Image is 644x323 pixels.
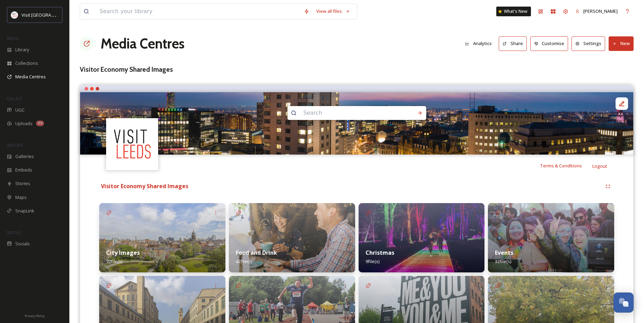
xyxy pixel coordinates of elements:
span: Stories [15,180,30,187]
strong: City Images [106,249,140,256]
button: Settings [572,36,605,51]
span: SOCIALS [7,230,21,235]
button: New [609,36,634,51]
span: Embeds [15,167,32,173]
div: 94 [36,121,44,126]
span: Privacy Policy [25,314,45,318]
strong: Events [495,249,513,256]
span: Socials [15,241,30,247]
a: Media Centres [101,33,184,54]
span: Terms & Conditions [540,163,582,169]
img: c294e068-9312-4111-b400-e8d78225eb03.jpg [229,203,355,272]
input: Search [300,105,395,121]
span: Maps [15,194,27,201]
span: UGC [15,107,25,113]
span: 9 file(s) [366,258,379,264]
h3: Visitor Economy Shared Images [80,64,634,75]
span: SnapLink [15,208,34,214]
strong: Visitor Economy Shared Images [101,182,188,190]
img: b31ebafd-3048-46ba-81ca-2db6d970c8af.jpg [359,203,485,272]
button: Customise [530,36,568,51]
button: Share [499,36,527,51]
img: b038c16e-5de4-4e50-b566-40b0484159a7.jpg [99,203,225,272]
span: [PERSON_NAME] [583,8,618,14]
a: [PERSON_NAME] [572,5,621,18]
input: Search your library [96,4,300,19]
strong: Christmas [366,249,394,256]
span: COLLECT [7,96,22,101]
a: Customise [530,36,572,51]
span: Collections [15,60,38,67]
img: download%20(3).png [107,119,157,169]
span: Media Centres [15,73,46,80]
a: Analytics [462,37,499,50]
span: 70 file(s) [106,258,122,264]
img: 5b0205c7-5891-4eba-88df-45a7ffb0e299.jpg [488,203,614,272]
button: Analytics [462,37,495,50]
img: Cityscape-South West Skyline -cCarl Milner-2018.JPG [80,92,633,155]
a: Privacy Policy [25,311,45,320]
span: Galleries [15,153,34,160]
strong: Food and Drink [236,249,277,256]
a: Terms & Conditions [540,161,592,170]
span: 32 file(s) [495,258,511,264]
a: Settings [572,36,609,51]
span: WIDGETS [7,142,23,148]
span: Uploads [15,120,33,127]
button: Open Chat [613,293,634,313]
a: View all files [313,5,353,18]
span: 42 file(s) [236,258,252,264]
a: What's New [496,7,531,16]
span: Logout [592,163,607,169]
span: MEDIA [7,36,19,41]
span: Visit [GEOGRAPHIC_DATA] [22,11,75,18]
span: Library [15,46,29,53]
img: download%20(3).png [11,11,18,18]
